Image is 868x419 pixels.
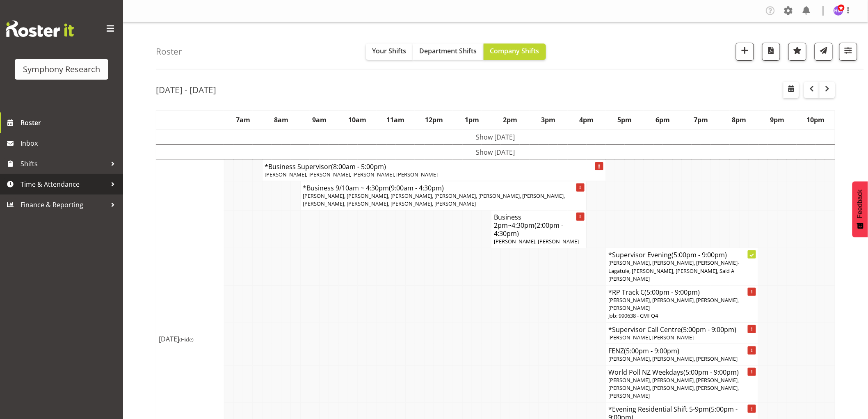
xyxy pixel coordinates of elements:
button: Filter Shifts [839,43,857,61]
h4: *RP Track C [608,288,756,296]
button: Highlight an important date within the roster. [788,43,806,61]
span: (5:00pm - 9:00pm) [681,325,736,334]
span: Feedback [857,190,864,218]
span: Company Shifts [490,46,539,55]
button: Your Shifts [366,44,413,60]
span: (8:00am - 5:00pm) [331,162,386,171]
h4: World Poll NZ Weekdays [608,368,756,376]
span: (5:00pm - 9:00pm) [644,288,700,297]
th: 10am [338,110,377,129]
h2: [DATE] - [DATE] [156,85,216,95]
th: 1pm [453,110,491,129]
th: 10pm [797,110,835,129]
th: 5pm [606,110,644,129]
th: 9pm [758,110,797,129]
h4: Roster [156,47,182,56]
th: 6pm [644,110,682,129]
span: [PERSON_NAME], [PERSON_NAME] [494,238,579,245]
td: Show [DATE] [156,129,835,145]
span: (5:00pm - 9:00pm) [683,368,739,377]
button: Feedback - Show survey [852,181,868,237]
img: hitesh-makan1261.jpg [834,6,843,16]
span: (2:00pm - 4:30pm) [494,221,563,238]
span: Department Shifts [420,46,477,55]
h4: *Business 9/10am ~ 4:30pm [303,184,584,192]
span: Time & Attendance [21,178,107,190]
span: Inbox [21,137,119,149]
span: [PERSON_NAME], [PERSON_NAME], [PERSON_NAME], [PERSON_NAME] [608,296,739,311]
th: 11am [377,110,415,129]
span: [PERSON_NAME], [PERSON_NAME], [PERSON_NAME], [PERSON_NAME], [PERSON_NAME], [PERSON_NAME], [PERSON... [608,376,739,399]
span: [PERSON_NAME], [PERSON_NAME] [608,334,694,341]
button: Select a specific date within the roster. [783,82,799,98]
button: Company Shifts [484,44,546,60]
th: 7pm [682,110,720,129]
span: (Hide) [179,336,194,343]
th: 9am [300,110,338,129]
h4: Business 2pm~4:30pm [494,213,584,238]
span: (5:00pm - 9:00pm) [672,250,727,259]
th: 7am [224,110,262,129]
th: 8pm [720,110,758,129]
span: [PERSON_NAME], [PERSON_NAME], [PERSON_NAME] [608,355,738,362]
td: Show [DATE] [156,144,835,160]
button: Send a list of all shifts for the selected filtered period to all rostered employees. [815,43,833,61]
th: 3pm [530,110,568,129]
th: 12pm [415,110,453,129]
span: [PERSON_NAME], [PERSON_NAME], [PERSON_NAME], [PERSON_NAME], [PERSON_NAME], [PERSON_NAME], [PERSON... [303,192,565,207]
th: 8am [262,110,300,129]
th: 2pm [491,110,529,129]
span: [PERSON_NAME], [PERSON_NAME], [PERSON_NAME]-Lagatule, [PERSON_NAME], [PERSON_NAME], Said A [PERSO... [608,259,739,282]
h4: *Supervisor Call Centre [608,325,756,334]
span: Finance & Reporting [21,199,107,211]
span: (5:00pm - 9:00pm) [624,346,679,355]
span: Roster [21,117,119,129]
span: (9:00am - 4:30pm) [389,183,444,192]
button: Department Shifts [413,44,484,60]
button: Download a PDF of the roster according to the set date range. [762,43,780,61]
button: Add a new shift [736,43,754,61]
span: Your Shifts [372,46,407,55]
div: Symphony Research [23,63,100,76]
h4: FENZ [608,347,756,355]
th: 4pm [568,110,606,129]
img: Rosterit website logo [6,21,74,37]
span: Shifts [21,158,107,170]
h4: *Business Supervisor [265,163,603,171]
p: Job: 990638 - CMI Q4 [608,312,756,320]
span: [PERSON_NAME], [PERSON_NAME], [PERSON_NAME], [PERSON_NAME] [265,171,438,178]
h4: *Supervisor Evening [608,251,756,259]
